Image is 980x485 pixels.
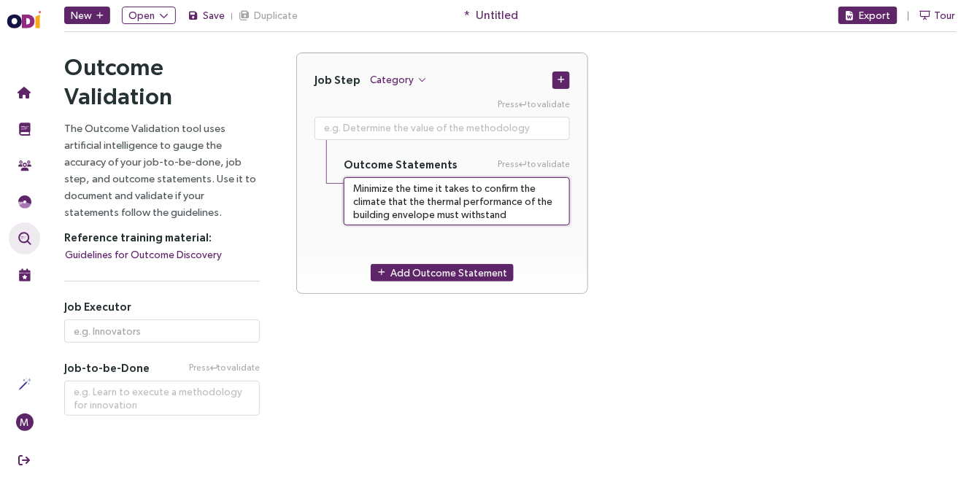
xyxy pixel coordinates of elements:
[9,259,40,291] button: Live Events
[344,158,458,171] h5: Outcome Statements
[64,7,110,24] button: New
[65,247,222,263] span: Guidelines for Outcome Discovery
[64,53,260,111] h2: Outcome Validation
[9,222,40,255] button: Outcome Validation
[838,7,898,24] button: Export
[18,195,31,209] img: JTBD Needs Framework
[935,7,956,23] span: Tour
[64,381,260,416] textarea: Press Enter to validate
[371,264,514,282] button: Add Outcome Statement
[188,7,225,24] button: Save
[64,361,150,375] span: Job-to-be-Done
[370,71,414,88] span: Category
[18,159,31,172] img: Community
[9,368,40,400] button: Actions
[64,120,260,220] p: The Outcome Validation tool uses artificial intelligence to gauge the accuracy of your job-to-be-...
[919,7,957,24] button: Tour
[64,300,260,314] h5: Job Executor
[128,7,155,23] span: Open
[20,414,29,431] span: M
[122,7,176,24] button: Open
[64,231,212,244] strong: Reference training material:
[9,77,40,109] button: Home
[71,7,92,23] span: New
[64,319,260,343] input: e.g. Innovators
[315,73,360,87] h4: Job Step
[203,7,225,23] span: Save
[18,123,31,136] img: Training
[476,6,518,24] span: Untitled
[9,186,40,218] button: Needs Framework
[498,158,570,171] span: Press to validate
[9,406,40,438] button: M
[390,265,507,281] span: Add Outcome Statement
[9,444,40,476] button: Sign Out
[369,71,428,88] button: Category
[315,117,570,140] textarea: Press Enter to validate
[344,177,570,225] textarea: Press Enter to validate
[9,150,40,182] button: Community
[18,232,31,245] img: Outcome Validation
[239,7,298,24] button: Duplicate
[860,7,891,23] span: Export
[64,246,223,263] button: Guidelines for Outcome Discovery
[9,113,40,145] button: Training
[18,268,31,282] img: Live Events
[189,361,260,375] span: Press to validate
[18,378,31,391] img: Actions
